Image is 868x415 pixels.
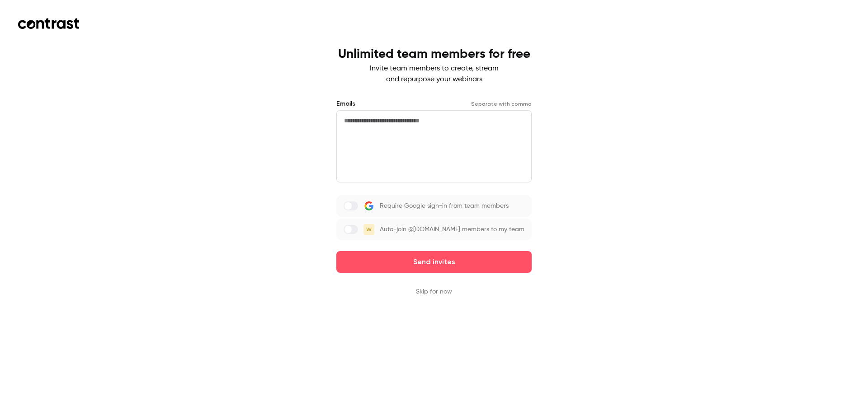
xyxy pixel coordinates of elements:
p: Invite team members to create, stream and repurpose your webinars [338,63,530,85]
p: Separate with comma [471,100,532,107]
label: Auto-join @[DOMAIN_NAME] members to my team [336,219,532,240]
label: Require Google sign-in from team members [336,195,532,217]
button: Skip for now [416,287,452,296]
label: Emails [336,99,355,108]
h1: Unlimited team members for free [338,47,530,61]
button: Send invites [336,251,532,273]
span: W [366,225,372,233]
